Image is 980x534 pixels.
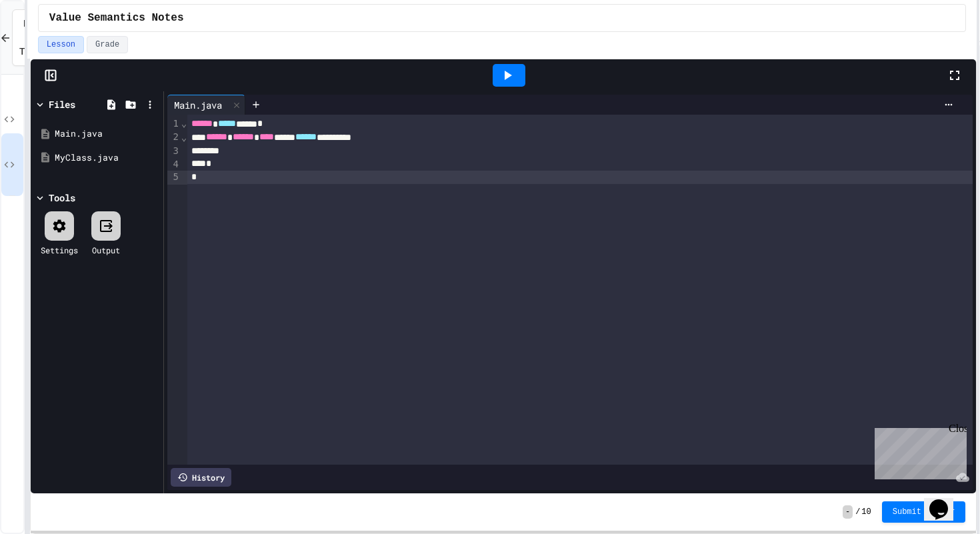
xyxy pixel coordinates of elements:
[843,505,853,519] span: -
[49,191,75,205] div: Tools
[5,5,92,85] div: Chat with us now!Close
[55,151,159,165] div: MyClass.java
[41,244,78,256] div: Settings
[167,98,229,112] div: Main.java
[181,118,187,129] span: Fold line
[55,127,159,141] div: Main.java
[861,507,871,517] span: 10
[87,36,128,53] button: Grade
[12,9,35,66] button: Back to Teams
[49,97,75,111] div: Files
[167,145,181,158] div: 3
[167,117,181,131] div: 1
[893,507,955,517] span: Submit Answer
[167,131,181,144] div: 2
[167,171,181,184] div: 5
[924,481,967,521] iframe: chat widget
[49,10,184,26] span: Value Semantics Notes
[869,423,967,479] iframe: chat widget
[171,468,231,487] div: History
[19,17,48,59] span: Back to Teams
[181,132,187,143] span: Fold line
[167,95,245,115] div: Main.java
[882,501,966,523] button: Submit Answer
[167,158,181,171] div: 4
[855,507,860,517] span: /
[38,36,84,53] button: Lesson
[92,244,120,256] div: Output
